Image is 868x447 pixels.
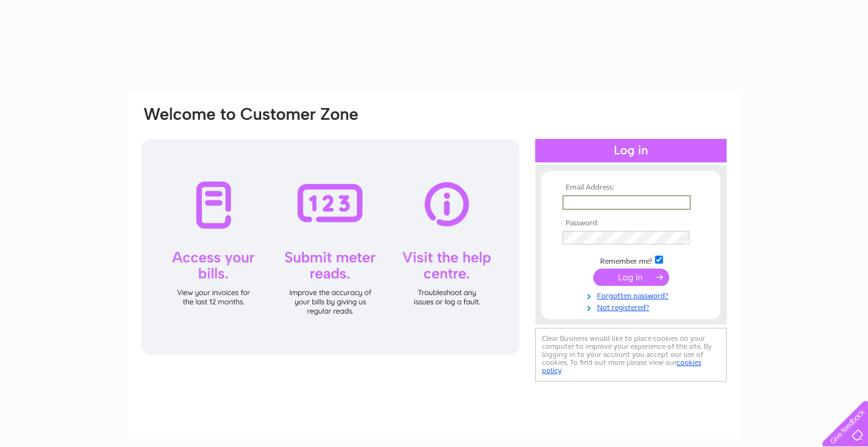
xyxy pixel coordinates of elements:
[559,183,703,192] th: Email Address:
[562,289,703,301] a: Forgotten password?
[593,269,669,286] input: Submit
[559,219,703,228] th: Password:
[562,301,703,312] a: Not registered?
[559,254,703,266] td: Remember me?
[535,328,727,382] div: Clear Business would like to place cookies on your computer to improve your experience of the sit...
[542,358,701,375] a: cookies policy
